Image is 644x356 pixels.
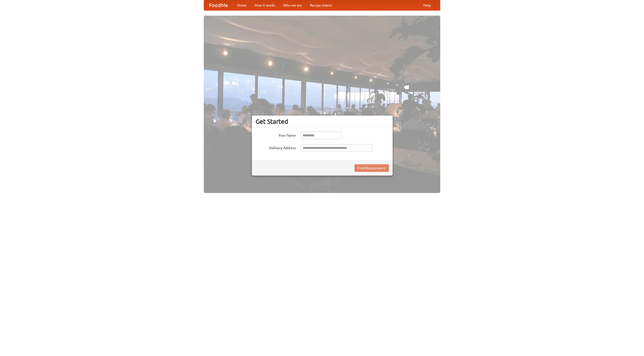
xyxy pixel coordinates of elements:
a: Who we are [279,0,306,10]
label: Your Name [256,132,296,138]
button: Find Restaurants! [354,164,389,172]
a: Recipe videos [306,0,336,10]
h3: Get Started [256,118,389,125]
a: Home [233,0,251,10]
label: Delivery Address [256,144,296,150]
a: FoodMe [204,0,233,10]
a: How it works [251,0,279,10]
a: Help [419,0,435,10]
